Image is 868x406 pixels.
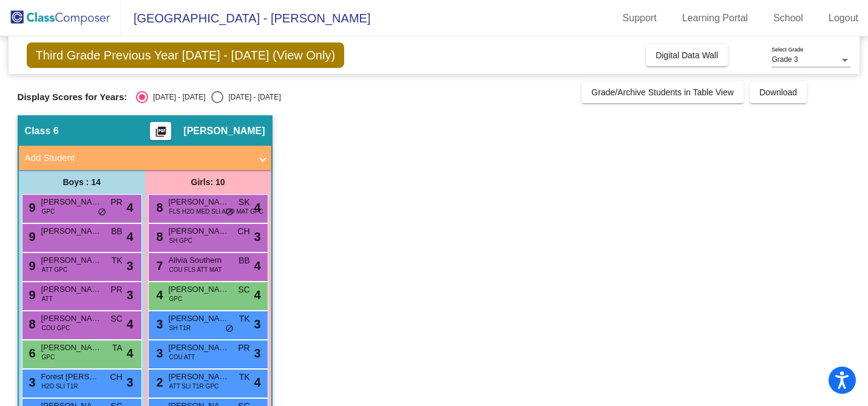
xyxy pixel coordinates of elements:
span: [PERSON_NAME] [41,254,102,266]
a: School [764,8,813,28]
span: [PERSON_NAME] [41,225,102,237]
span: GPC [42,207,55,216]
mat-expansion-panel-header: Add Student [19,146,271,170]
span: 4 [254,198,260,217]
span: do_not_disturb_alt [225,208,234,217]
span: 3 [26,376,36,389]
span: CH [237,225,249,238]
span: [PERSON_NAME] [41,283,102,296]
span: [GEOGRAPHIC_DATA] - [PERSON_NAME] [121,8,370,28]
div: [DATE] - [DATE] [223,92,280,103]
a: Logout [819,8,868,28]
span: COU ATT [169,353,195,362]
div: Boys : 14 [19,170,145,194]
button: Download [750,81,807,103]
span: ATT SLI T1R GPC [169,382,219,391]
span: ATT GPC [42,265,67,274]
span: do_not_disturb_alt [98,208,106,217]
mat-radio-group: Select an option [136,91,280,103]
span: SC [238,283,249,296]
span: Third Grade Previous Year [DATE] - [DATE] (View Only) [27,42,345,68]
span: 8 [154,230,163,243]
span: ATT [42,294,53,303]
span: 3 [254,228,260,246]
span: [PERSON_NAME] [169,283,229,296]
span: FLS H2O MED SLI ADD MAT GPC [169,207,263,216]
span: 4 [126,228,133,246]
span: 9 [26,230,36,243]
span: BB [239,254,250,267]
span: 3 [154,317,163,331]
span: 4 [254,373,260,391]
span: SH T1R [169,323,191,333]
button: Print Students Details [150,122,171,140]
div: Girls: 10 [145,170,271,194]
span: 3 [154,347,163,360]
span: 4 [126,344,133,362]
span: [PERSON_NAME] [169,313,229,325]
button: Digital Data Wall [646,44,728,66]
span: COU FLS ATT MAT [169,265,222,274]
a: Support [613,8,666,28]
span: PR [110,196,122,209]
span: do_not_disturb_alt [225,324,234,334]
span: Display Scores for Years: [18,92,127,103]
span: TK [239,313,250,325]
span: 9 [26,201,36,214]
span: H2O SLI T1R [42,382,78,391]
span: 3 [254,344,260,362]
a: Learning Portal [673,8,758,28]
span: 4 [154,288,163,302]
span: 3 [126,257,133,275]
span: Digital Data Wall [656,50,718,60]
span: [PERSON_NAME] [169,196,229,208]
span: [PERSON_NAME] [41,342,102,354]
span: SH GPC [169,236,192,245]
span: Grade 3 [771,55,798,64]
span: TA [112,342,123,354]
span: 8 [26,317,36,331]
span: TK [112,254,123,267]
span: 4 [126,198,133,217]
span: Grade/Archive Students in Table View [591,87,734,97]
span: CH [110,371,122,384]
span: [PERSON_NAME] [183,125,265,137]
span: 9 [26,288,36,302]
span: SK [239,196,250,209]
span: 8 [154,201,163,214]
button: Grade/Archive Students in Table View [581,81,744,103]
span: Alivia Southern [169,254,229,266]
span: 3 [254,315,260,333]
span: Download [759,87,797,97]
span: 6 [26,347,36,360]
span: [PERSON_NAME] [169,342,229,354]
span: 4 [126,315,133,333]
span: COU GPC [42,323,70,333]
span: [PERSON_NAME] [41,196,102,208]
mat-icon: picture_as_pdf [154,126,168,143]
span: [PERSON_NAME] [169,371,229,383]
span: GPC [169,294,183,303]
span: PR [238,342,249,354]
span: BB [111,225,123,238]
span: 9 [26,259,36,272]
span: SC [110,313,122,325]
span: [PERSON_NAME] [41,313,102,325]
span: 3 [126,286,133,304]
mat-panel-title: Add Student [25,151,251,165]
span: 4 [254,257,260,275]
span: [PERSON_NAME] [169,225,229,237]
span: 3 [126,373,133,391]
span: TK [239,371,250,384]
span: Forest [PERSON_NAME] [41,371,102,383]
span: GPC [42,353,55,362]
div: [DATE] - [DATE] [148,92,205,103]
span: 4 [254,286,260,304]
span: Class 6 [25,125,59,137]
span: 2 [154,376,163,389]
span: PR [110,283,122,296]
span: 7 [154,259,163,272]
